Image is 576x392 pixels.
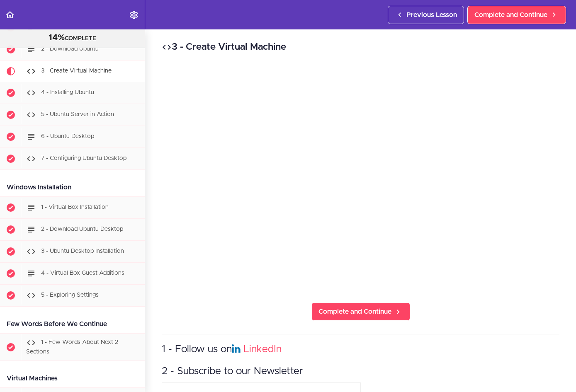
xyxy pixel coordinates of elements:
a: Complete and Continue [311,302,410,321]
h2: 3 - Create Virtual Machine [162,40,559,54]
span: 1 - Few Words About Next 2 Sections [26,339,118,355]
span: 2 - Download Ubuntu [41,46,99,52]
span: Complete and Continue [318,307,391,317]
span: Complete and Continue [474,10,547,20]
span: 3 - Create Virtual Machine [41,68,112,74]
h3: 1 - Follow us on [162,343,559,356]
a: Previous Lesson [388,6,464,24]
span: 4 - Virtual Box Guest Additions [41,270,124,276]
span: 5 - Ubuntu Server in Action [41,111,114,117]
span: Previous Lesson [406,10,457,20]
h3: 2 - Subscribe to our Newsletter [162,365,559,378]
svg: Back to course curriculum [5,10,15,20]
span: 2 - Download Ubuntu Desktop [41,226,123,232]
svg: Settings Menu [129,10,139,20]
span: 6 - Ubuntu Desktop [41,133,94,139]
a: LinkedIn [243,344,282,354]
span: 3 - Ubuntu Desktop Installation [41,248,124,254]
span: 4 - Installing Ubuntu [41,90,94,95]
a: Complete and Continue [467,6,566,24]
span: 14% [49,34,65,42]
span: 7 - Configuring Ubuntu Desktop [41,155,126,161]
span: 5 - Exploring Settings [41,292,99,298]
div: COMPLETE [10,33,134,44]
span: 1 - Virtual Box Installation [41,204,109,210]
